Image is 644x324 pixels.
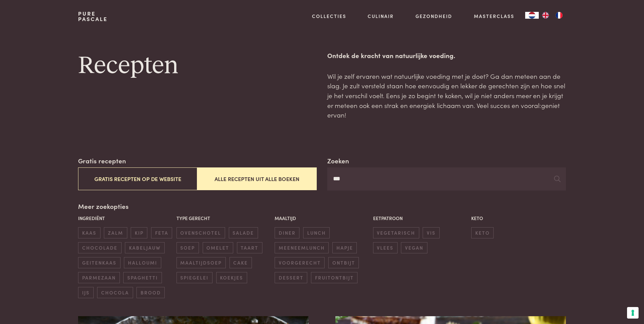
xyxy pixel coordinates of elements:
button: Gratis recepten op de website [78,167,197,190]
h1: Recepten [78,51,316,81]
span: cake [229,257,252,268]
span: hapje [332,242,357,253]
a: NL [525,12,539,19]
a: Collecties [312,13,346,20]
p: Keto [471,215,566,222]
span: brood [136,287,165,298]
span: ontbijt [328,257,359,268]
a: Masterclass [474,13,514,20]
span: kaas [78,227,100,238]
span: maaltijdsoep [177,257,226,268]
span: chocola [97,287,133,298]
span: vegetarisch [373,227,419,238]
a: FR [552,12,566,19]
span: spiegelei [177,272,213,283]
span: ijs [78,287,93,298]
p: Ingrediënt [78,215,173,222]
ul: Language list [539,12,566,19]
span: voorgerecht [275,257,325,268]
span: keto [471,227,494,238]
button: Alle recepten uit alle boeken [197,167,316,190]
p: Wil je zelf ervaren wat natuurlijke voeding met je doet? Ga dan meteen aan de slag. Je zult verst... [327,71,566,120]
span: kip [131,227,147,238]
span: chocolade [78,242,121,253]
span: salade [229,227,258,238]
span: vis [423,227,439,238]
span: geitenkaas [78,257,120,268]
span: soep [177,242,199,253]
a: Culinair [368,13,394,20]
a: EN [539,12,552,19]
label: Gratis recepten [78,156,126,166]
span: parmezaan [78,272,119,283]
a: Gezondheid [416,13,452,20]
span: fruitontbijt [311,272,357,283]
span: spaghetti [123,272,162,283]
a: PurePascale [78,11,108,22]
span: ovenschotel [177,227,225,238]
button: Uw voorkeuren voor toestemming voor trackingtechnologieën [627,307,639,319]
p: Maaltijd [275,215,369,222]
span: halloumi [124,257,161,268]
span: omelet [203,242,233,253]
span: vegan [401,242,427,253]
span: koekjes [216,272,247,283]
span: vlees [373,242,398,253]
div: Language [525,12,539,19]
span: taart [237,242,262,253]
span: feta [151,227,172,238]
span: zalm [104,227,127,238]
span: lunch [303,227,330,238]
p: Eetpatroon [373,215,468,222]
span: meeneemlunch [275,242,329,253]
span: diner [275,227,299,238]
p: Type gerecht [177,215,271,222]
span: kabeljauw [125,242,164,253]
strong: Ontdek de kracht van natuurlijke voeding. [327,51,455,60]
label: Zoeken [327,156,349,166]
span: dessert [275,272,307,283]
aside: Language selected: Nederlands [525,12,566,19]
